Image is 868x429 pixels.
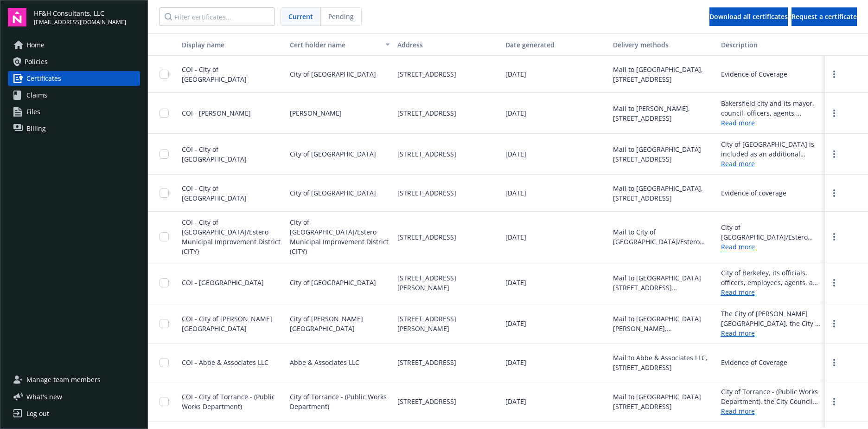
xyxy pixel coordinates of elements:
[397,232,456,242] span: [STREET_ADDRESS]
[613,40,714,50] div: Delivery methods
[829,357,840,368] a: more
[613,353,714,372] div: Mail to Abbe & Associates LLC, [STREET_ADDRESS]
[397,396,456,406] span: [STREET_ADDRESS]
[26,406,49,421] div: Log out
[613,227,714,247] div: Mail to City of [GEOGRAPHIC_DATA]/Estero Municipal Improvement District (CITY), [STREET_ADDRESS]
[290,149,376,159] span: City of [GEOGRAPHIC_DATA]
[721,287,822,297] a: Read more
[8,88,140,103] a: Claims
[721,387,822,406] div: City of Torrance - (Public Works Department), the City Council and each member thereof, members o...
[721,328,822,338] a: Read more
[791,12,857,21] span: Request a certificate
[613,65,714,84] div: Mail to [GEOGRAPHIC_DATA], [STREET_ADDRESS]
[182,65,247,84] span: COI - City of [GEOGRAPHIC_DATA]
[829,149,840,160] a: more
[328,12,354,21] span: Pending
[178,33,286,56] button: Display name
[613,273,714,292] div: Mail to [GEOGRAPHIC_DATA][STREET_ADDRESS][PERSON_NAME]
[613,392,714,411] div: Mail to [GEOGRAPHIC_DATA][STREET_ADDRESS]
[505,318,526,328] span: [DATE]
[26,71,61,86] span: Certificates
[397,149,456,159] span: [STREET_ADDRESS]
[290,217,390,256] span: City of [GEOGRAPHIC_DATA]/Estero Municipal Improvement District (CITY)
[505,149,526,159] span: [DATE]
[160,70,169,79] input: Toggle Row Selected
[8,71,140,86] a: Certificates
[182,40,282,50] div: Display name
[829,69,840,80] a: more
[8,54,140,69] a: Policies
[182,218,281,256] span: COI - City of [GEOGRAPHIC_DATA]/Estero Municipal Improvement District (CITY)
[160,358,169,367] input: Toggle Row Selected
[721,98,822,118] div: Bakersfield city and its mayor, council, officers, agents, employees and designed volunteers are ...
[505,357,526,367] span: [DATE]
[182,184,247,202] span: COI - City of [GEOGRAPHIC_DATA]
[613,314,714,333] div: Mail to [GEOGRAPHIC_DATA][PERSON_NAME], [STREET_ADDRESS][PERSON_NAME]
[26,88,47,103] span: Claims
[26,372,101,387] span: Manage team members
[829,277,840,288] a: more
[290,108,342,118] span: [PERSON_NAME]
[609,33,717,56] button: Delivery methods
[829,396,840,407] a: more
[286,33,394,56] button: Cert holder name
[8,392,77,402] button: What's new
[25,54,48,69] span: Policies
[613,144,714,164] div: Mail to [GEOGRAPHIC_DATA][STREET_ADDRESS]
[721,242,822,252] a: Read more
[182,278,264,287] span: COI - [GEOGRAPHIC_DATA]
[8,104,140,119] a: Files
[829,318,840,329] a: more
[397,188,456,198] span: [STREET_ADDRESS]
[721,309,822,328] div: The City of [PERSON_NAME][GEOGRAPHIC_DATA], the City of [PERSON_NAME] Valley Community Services D...
[34,8,140,26] button: HF&H Consultants, LLC[EMAIL_ADDRESS][DOMAIN_NAME]
[26,38,45,52] span: Home
[290,69,376,79] span: City of [GEOGRAPHIC_DATA]
[160,232,169,241] input: Toggle Row Selected
[160,109,169,118] input: Toggle Row Selected
[721,69,787,79] div: Evidence of Coverage
[397,314,498,333] span: [STREET_ADDRESS][PERSON_NAME]
[613,104,714,123] div: Mail to [PERSON_NAME], [STREET_ADDRESS]
[160,278,169,287] input: Toggle Row Selected
[613,183,714,203] div: Mail to [GEOGRAPHIC_DATA], [STREET_ADDRESS]
[721,139,822,159] div: City of [GEOGRAPHIC_DATA] is included as an additional insured as required by a written contract ...
[505,188,526,198] span: [DATE]
[791,7,857,26] button: Request a certificate
[505,396,526,406] span: [DATE]
[721,406,822,416] a: Read more
[502,33,610,56] button: Date generated
[290,314,390,333] span: City of [PERSON_NAME][GEOGRAPHIC_DATA]
[26,121,46,136] span: Billing
[397,357,456,367] span: [STREET_ADDRESS]
[160,397,169,406] input: Toggle Row Selected
[182,145,247,163] span: COI - City of [GEOGRAPHIC_DATA]
[721,118,822,128] a: Read more
[505,69,526,79] span: [DATE]
[721,222,822,242] div: City of [GEOGRAPHIC_DATA]/Estero Municipal Improvement District, its Council members, officials, ...
[160,149,169,159] input: Toggle Row Selected
[34,18,126,26] span: [EMAIL_ADDRESS][DOMAIN_NAME]
[397,273,498,292] span: [STREET_ADDRESS][PERSON_NAME]
[397,69,456,79] span: [STREET_ADDRESS]
[394,33,502,56] button: Address
[709,12,788,21] span: Download all certificates
[26,104,40,119] span: Files
[8,38,140,52] a: Home
[290,188,376,198] span: City of [GEOGRAPHIC_DATA]
[182,358,268,367] span: COI - Abbe & Associates LLC
[505,232,526,242] span: [DATE]
[717,33,825,56] button: Description
[160,188,169,198] input: Toggle Row Selected
[160,319,169,328] input: Toggle Row Selected
[829,108,840,119] a: more
[397,108,456,118] span: [STREET_ADDRESS]
[721,357,787,367] div: Evidence of Coverage
[8,8,26,26] img: navigator-logo.svg
[288,12,313,21] span: Current
[397,40,498,50] div: Address
[721,188,786,198] div: Evidence of coverage
[721,40,822,50] div: Description
[159,7,275,26] input: Filter certificates...
[26,392,62,402] span: What ' s new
